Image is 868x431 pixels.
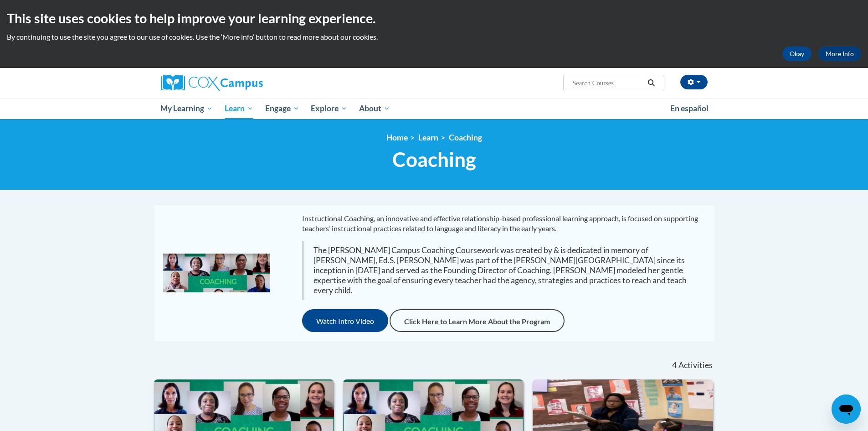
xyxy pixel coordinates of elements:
p: By continuing to use the site you agree to our use of cookies. Use the ‘More info’ button to read... [7,32,861,42]
p: Instructional Coaching, an innovative and effective relationship-based professional learning appr... [302,213,705,234]
button: Watch Intro Video [302,309,388,332]
a: About [353,98,396,119]
span: Activities [678,360,713,370]
a: Engage [259,98,305,119]
div: The [PERSON_NAME] Campus Coaching Coursework was created by & is dedicated in memory of [PERSON_N... [313,245,696,296]
a: En español [664,99,714,118]
button: Account Settings [680,75,708,89]
span: 4 [672,360,677,370]
a: More Info [818,47,861,61]
button: Search [644,78,658,88]
span: Engage [265,103,299,114]
img: Cox Campus [161,75,263,91]
a: Home [386,133,408,142]
button: Okay [782,47,812,61]
h2: This site uses cookies to help improve your learning experience. [7,9,861,27]
span: About [359,103,390,114]
a: Coaching [449,133,482,142]
span: Learn [225,103,253,114]
span: En español [670,104,709,113]
span: Explore [311,103,347,114]
a: Cox Campus [161,75,334,91]
a: Learn [219,98,259,119]
input: Search Courses [571,78,644,88]
div: Main menu [147,98,721,119]
span: My Learning [160,103,213,114]
iframe: Button to launch messaging window [832,395,861,424]
a: Learn [418,133,438,142]
a: Click Here to Learn More About the Program [390,309,565,332]
a: Explore [305,98,353,119]
img: fd72b066-fa50-45ff-8cd7-e2b4a3a3c995.jpg [163,254,270,292]
span: Coaching [392,147,476,171]
a: My Learning [155,98,219,119]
